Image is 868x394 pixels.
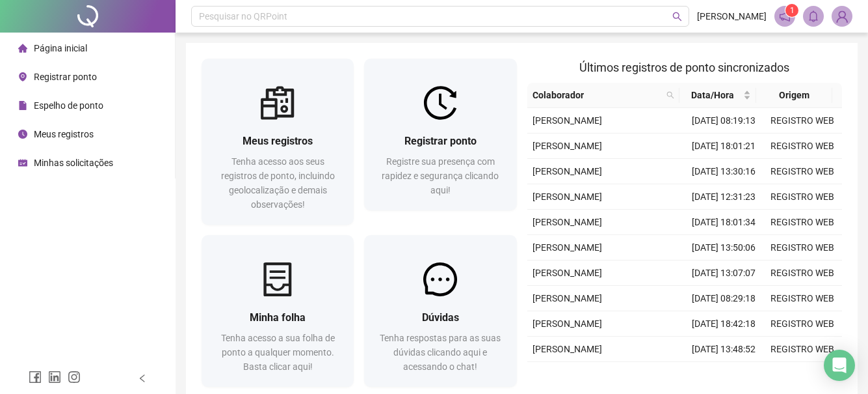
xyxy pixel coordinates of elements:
td: [DATE] 08:29:18 [685,286,763,311]
span: bell [808,10,819,22]
span: [PERSON_NAME] [533,166,602,176]
span: Meus registros [34,129,94,139]
span: [PERSON_NAME] [533,293,602,303]
td: [DATE] 18:42:18 [685,311,763,337]
span: search [666,91,674,99]
span: Meus registros [243,135,313,147]
td: REGISTRO WEB [763,362,842,387]
span: [PERSON_NAME] [533,141,602,151]
th: Data/Hora [679,83,756,108]
th: Origem [756,83,832,108]
a: Registrar pontoRegistre sua presença com rapidez e segurança clicando aqui! [364,59,516,210]
span: Dúvidas [422,311,459,324]
td: [DATE] 18:01:34 [685,210,763,235]
span: [PERSON_NAME] [533,242,602,253]
span: file [18,101,27,110]
div: Open Intercom Messenger [824,350,855,381]
td: REGISTRO WEB [763,337,842,362]
span: notification [779,10,791,22]
img: 88752 [832,7,852,26]
sup: 1 [785,4,798,17]
span: Espelho de ponto [34,100,103,111]
span: search [664,85,677,105]
span: [PERSON_NAME] [533,191,602,202]
td: [DATE] 13:50:06 [685,235,763,260]
span: [PERSON_NAME] [697,9,767,23]
td: REGISTRO WEB [763,235,842,260]
span: Registre sua presença com rapidez e segurança clicando aqui! [382,156,499,195]
a: DúvidasTenha respostas para as suas dúvidas clicando aqui e acessando o chat! [364,235,516,387]
span: clock-circle [18,130,27,139]
td: REGISTRO WEB [763,159,842,184]
td: [DATE] 12:31:23 [685,184,763,210]
a: Meus registrosTenha acesso aos seus registros de ponto, incluindo geolocalização e demais observa... [202,59,354,225]
span: linkedin [48,371,61,384]
td: REGISTRO WEB [763,184,842,210]
span: Registrar ponto [404,135,477,147]
span: environment [18,72,27,81]
span: Colaborador [533,88,662,102]
span: Tenha respostas para as suas dúvidas clicando aqui e acessando o chat! [380,333,501,372]
span: facebook [29,371,42,384]
td: [DATE] 13:30:16 [685,159,763,184]
span: Página inicial [34,43,87,53]
span: search [672,12,682,21]
span: Últimos registros de ponto sincronizados [579,61,789,74]
td: REGISTRO WEB [763,134,842,159]
span: home [18,44,27,53]
span: Data/Hora [685,88,740,102]
td: [DATE] 13:02:34 [685,362,763,387]
span: 1 [790,6,795,15]
td: REGISTRO WEB [763,108,842,134]
span: [PERSON_NAME] [533,217,602,227]
span: left [138,374,147,383]
td: REGISTRO WEB [763,210,842,235]
td: [DATE] 18:01:21 [685,134,763,159]
td: REGISTRO WEB [763,286,842,311]
td: REGISTRO WEB [763,311,842,337]
td: [DATE] 13:07:07 [685,260,763,286]
span: instagram [68,371,81,384]
span: Minha folha [250,311,306,324]
span: Tenha acesso a sua folha de ponto a qualquer momento. Basta clicar aqui! [221,333,335,372]
span: [PERSON_NAME] [533,344,602,354]
span: Registrar ponto [34,72,97,82]
td: REGISTRO WEB [763,260,842,286]
td: [DATE] 13:48:52 [685,337,763,362]
span: [PERSON_NAME] [533,318,602,329]
span: [PERSON_NAME] [533,268,602,278]
a: Minha folhaTenha acesso a sua folha de ponto a qualquer momento. Basta clicar aqui! [202,235,354,387]
span: Tenha acesso aos seus registros de ponto, incluindo geolocalização e demais observações! [221,156,335,210]
span: Minhas solicitações [34,158,113,168]
span: [PERSON_NAME] [533,115,602,126]
span: schedule [18,158,27,167]
td: [DATE] 08:19:13 [685,108,763,134]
